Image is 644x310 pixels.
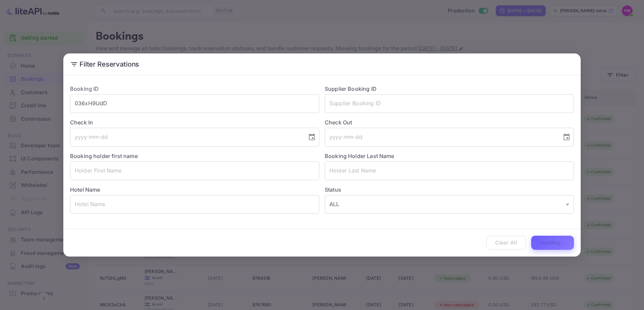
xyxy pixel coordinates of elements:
[325,85,377,92] label: Supplier Booking ID
[325,195,574,214] div: ALL
[305,130,319,144] button: Choose date
[325,128,557,147] input: yyyy-mm-dd
[63,53,581,75] h2: Filter Reservations
[70,85,99,92] label: Booking ID
[70,118,319,126] label: Check In
[70,94,319,113] input: Booking ID
[70,186,100,193] label: Hotel Name
[325,153,394,159] label: Booking Holder Last Name
[70,195,319,214] input: Hotel Name
[70,128,302,147] input: yyyy-mm-dd
[70,153,138,159] label: Booking holder first name
[325,118,574,126] label: Check Out
[70,161,319,180] input: Holder First Name
[325,186,574,194] label: Status
[325,94,574,113] input: Supplier Booking ID
[325,161,574,180] input: Holder Last Name
[560,130,573,144] button: Choose date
